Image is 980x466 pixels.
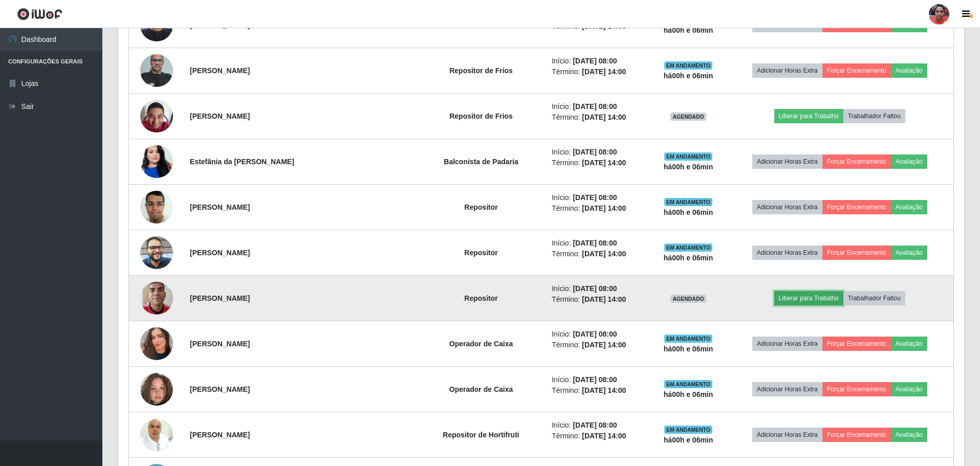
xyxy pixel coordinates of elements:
span: EM ANDAMENTO [664,426,713,434]
li: Início: [552,329,645,340]
button: Avaliação [891,63,927,78]
strong: [PERSON_NAME] [190,340,250,348]
strong: Operador de Caixa [449,385,513,393]
strong: Repositor [464,203,497,211]
button: Forçar Encerramento [822,154,891,169]
time: [DATE] 14:00 [582,386,626,394]
li: Início: [552,192,645,203]
strong: [PERSON_NAME] [190,385,250,393]
li: Início: [552,283,645,294]
span: EM ANDAMENTO [664,380,713,388]
button: Forçar Encerramento [822,63,891,78]
span: EM ANDAMENTO [664,198,713,206]
li: Término: [552,66,645,77]
img: 1650455423616.jpeg [140,94,173,138]
time: [DATE] 14:00 [582,432,626,440]
strong: Repositor [464,294,497,302]
strong: [PERSON_NAME] [190,431,250,439]
time: [DATE] 08:00 [573,148,617,156]
time: [DATE] 08:00 [573,284,617,293]
li: Término: [552,249,645,259]
button: Adicionar Horas Extra [752,63,822,78]
strong: há 00 h e 06 min [664,390,713,398]
span: AGENDADO [670,113,706,121]
strong: [PERSON_NAME] [190,66,250,75]
span: EM ANDAMENTO [664,61,713,70]
span: AGENDADO [670,295,706,303]
button: Adicionar Horas Extra [752,382,822,396]
time: [DATE] 08:00 [573,421,617,429]
time: [DATE] 08:00 [573,57,617,65]
button: Adicionar Horas Extra [752,154,822,169]
time: [DATE] 14:00 [582,68,626,76]
time: [DATE] 08:00 [573,102,617,110]
button: Forçar Encerramento [822,200,891,214]
li: Início: [552,420,645,431]
strong: [PERSON_NAME] [190,21,250,29]
li: Término: [552,203,645,214]
li: Início: [552,56,645,66]
img: 1753556561718.jpeg [140,276,173,320]
li: Início: [552,101,645,112]
strong: [PERSON_NAME] [190,112,250,120]
img: 1748379196309.jpeg [140,413,173,456]
button: Avaliação [891,428,927,442]
strong: [PERSON_NAME] [190,203,250,211]
button: Trabalhador Faltou [843,109,905,123]
strong: há 00 h e 06 min [664,72,713,80]
li: Término: [552,340,645,350]
button: Trabalhador Faltou [843,291,905,305]
strong: há 00 h e 06 min [664,436,713,444]
time: [DATE] 14:00 [582,113,626,121]
img: 1751065972861.jpeg [140,360,173,418]
button: Forçar Encerramento [822,428,891,442]
time: [DATE] 08:00 [573,375,617,384]
strong: Balconista de Padaria [444,158,518,166]
strong: há 00 h e 06 min [664,26,713,34]
button: Forçar Encerramento [822,382,891,396]
time: [DATE] 08:00 [573,239,617,247]
strong: [PERSON_NAME] [190,294,250,302]
strong: Balconista de Frios [448,21,514,29]
time: [DATE] 14:00 [582,159,626,167]
button: Forçar Encerramento [822,337,891,351]
span: EM ANDAMENTO [664,243,713,252]
li: Início: [552,147,645,158]
button: Adicionar Horas Extra [752,200,822,214]
button: Liberar para Trabalho [774,291,843,305]
strong: Repositor [464,249,497,257]
button: Adicionar Horas Extra [752,428,822,442]
time: [DATE] 08:00 [573,193,617,202]
strong: Estefânia da [PERSON_NAME] [190,158,294,166]
button: Avaliação [891,246,927,260]
button: Forçar Encerramento [822,246,891,260]
strong: Repositor de Frios [449,66,513,75]
strong: Repositor de Frios [449,112,513,120]
time: [DATE] 14:00 [582,250,626,258]
strong: há 00 h e 06 min [664,345,713,353]
img: 1602822418188.jpeg [140,185,173,229]
img: 1705535567021.jpeg [140,132,173,191]
strong: Operador de Caixa [449,340,513,348]
time: [DATE] 14:00 [582,204,626,212]
strong: há 00 h e 06 min [664,254,713,262]
li: Término: [552,431,645,441]
strong: há 00 h e 06 min [664,208,713,216]
img: 1755090695387.jpeg [140,231,173,274]
li: Início: [552,238,645,249]
img: CoreUI Logo [17,8,62,20]
button: Avaliação [891,200,927,214]
li: Término: [552,294,645,305]
button: Avaliação [891,154,927,169]
strong: Repositor de Hortifruti [443,431,519,439]
li: Término: [552,112,645,123]
strong: [PERSON_NAME] [190,249,250,257]
span: EM ANDAMENTO [664,335,713,343]
li: Término: [552,158,645,168]
button: Liberar para Trabalho [774,109,843,123]
span: EM ANDAMENTO [664,152,713,161]
button: Avaliação [891,382,927,396]
img: 1655148070426.jpeg [140,49,173,92]
li: Início: [552,374,645,385]
img: 1750801890236.jpeg [140,315,173,373]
